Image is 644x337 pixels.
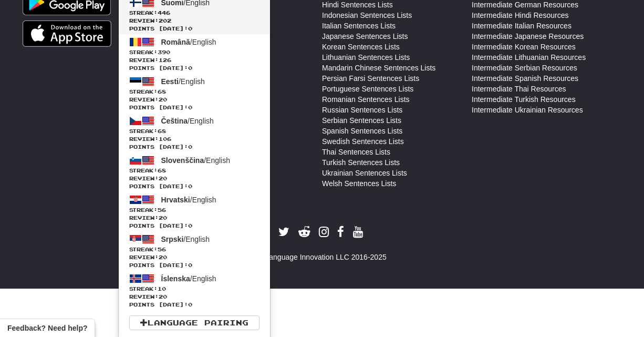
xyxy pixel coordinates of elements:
a: Eesti/EnglishStreak:68 Review:20Points [DATE]:0 [119,74,270,113]
span: Română [161,38,190,46]
span: Streak: [129,9,259,17]
a: Lithuanian Sentences Lists [322,52,410,63]
a: Spanish Sentences Lists [322,126,402,136]
a: Russian Sentences Lists [322,105,402,115]
span: Review: 106 [129,135,259,143]
span: Streak: [129,127,259,135]
span: Review: 202 [129,17,259,25]
a: Intermediate Serbian Resources [472,63,577,73]
span: / English [161,117,214,125]
a: Persian Farsi Sentences Lists [322,73,419,84]
a: Japanese Sentences Lists [322,31,408,42]
a: Íslenska/EnglishStreak:10 Review:20Points [DATE]:0 [119,271,270,310]
span: 10 [158,285,166,292]
a: Intermediate Lithuanian Resources [472,52,586,63]
span: Streak: [129,48,259,56]
span: Points [DATE]: 0 [129,143,259,151]
a: Ukrainian Sentences Lists [322,168,407,178]
span: Streak: [129,246,259,253]
a: Intermediate Hindi Resources [472,10,568,21]
a: Intermediate Thai Resources [472,84,566,94]
span: 68 [158,128,166,134]
span: / English [161,235,210,243]
span: Open feedback widget [7,323,87,333]
div: © Language Innovation LLC 2016-2025 [23,252,621,262]
a: Srpski/EnglishStreak:56 Review:20Points [DATE]:0 [119,231,270,271]
span: 446 [158,9,170,16]
span: 68 [158,167,166,173]
a: Language Pairing [129,315,259,330]
a: Korean Sentences Lists [322,42,400,52]
a: Portuguese Sentences Lists [322,84,413,94]
span: 56 [158,207,166,213]
span: Review: 20 [129,175,259,182]
a: Romanian Sentences Lists [322,94,410,105]
a: Mandarin Chinese Sentences Lists [322,63,435,73]
span: Eesti [161,77,179,86]
a: Turkish Sentences Lists [322,157,400,168]
span: Review: 126 [129,56,259,64]
span: Čeština [161,117,188,125]
a: Hrvatski/EnglishStreak:56 Review:20Points [DATE]:0 [119,192,270,231]
span: / English [161,196,216,204]
a: Slovenščina/EnglishStreak:68 Review:20Points [DATE]:0 [119,152,270,192]
span: Hrvatski [161,196,190,204]
span: Íslenska [161,274,190,283]
a: Intermediate Korean Resources [472,42,576,52]
a: Intermediate Turkish Resources [472,94,576,105]
a: Intermediate Spanish Resources [472,73,578,84]
a: Intermediate Japanese Resources [472,31,584,42]
span: / English [161,156,231,165]
a: Čeština/EnglishStreak:68 Review:106Points [DATE]:0 [119,113,270,152]
span: / English [161,274,216,283]
span: / English [161,77,205,86]
span: Points [DATE]: 0 [129,182,259,190]
span: Points [DATE]: 0 [129,301,259,309]
span: Review: 20 [129,214,259,222]
img: Get it on App Store [23,21,111,47]
span: Review: 20 [129,293,259,301]
span: Points [DATE]: 0 [129,25,259,33]
span: Review: 20 [129,96,259,104]
a: Serbian Sentences Lists [322,115,401,126]
span: Streak: [129,167,259,175]
span: Points [DATE]: 0 [129,104,259,111]
span: / English [161,38,216,46]
a: Swedish Sentences Lists [322,136,404,147]
a: Thai Sentences Lists [322,147,390,157]
a: Română/EnglishStreak:390 Review:126Points [DATE]:0 [119,34,270,74]
span: 56 [158,246,166,252]
span: Points [DATE]: 0 [129,222,259,230]
span: Review: 20 [129,253,259,261]
a: Intermediate Ukrainian Resources [472,105,583,115]
a: Italian Sentences Lists [322,21,396,31]
a: Intermediate Italian Resources [472,21,572,31]
span: Points [DATE]: 0 [129,64,259,72]
span: 390 [158,49,170,55]
span: Streak: [129,285,259,293]
span: Srpski [161,235,184,243]
span: Slovenščina [161,156,204,165]
span: 68 [158,88,166,95]
a: Indonesian Sentences Lists [322,10,412,21]
span: Points [DATE]: 0 [129,261,259,269]
a: Welsh Sentences Lists [322,178,396,189]
span: Streak: [129,88,259,96]
span: Streak: [129,206,259,214]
